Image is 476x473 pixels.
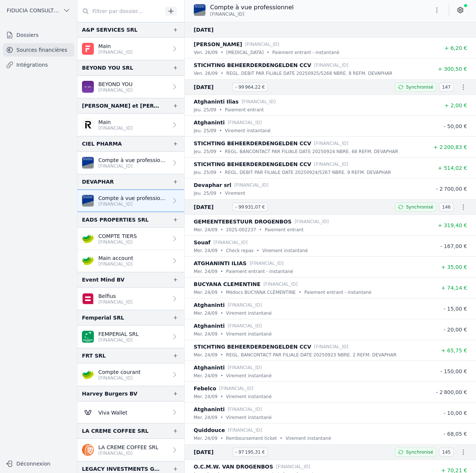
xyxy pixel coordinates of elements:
p: REGL. DEBIT PAR FILIALE DATE 20250925/5268 NBRE. 8 REFM. DEVAPHAR [226,70,393,77]
div: DEVAPHAR [82,177,114,186]
p: [FINANCIAL_ID] [98,49,133,55]
p: [FINANCIAL_ID] [242,98,276,105]
span: - 68,05 € [444,431,467,437]
span: + 6,20 € [444,45,467,51]
p: [FINANCIAL_ID] [98,299,133,305]
div: CIEL PHARMA [82,139,122,148]
a: Belfius [FINANCIAL_ID] [77,288,184,310]
span: [DATE] [194,203,229,212]
p: [FINANCIAL_ID] [228,406,262,413]
span: + 2,00 € [444,102,467,108]
p: Atghaninti [194,321,225,330]
a: Compte à vue professionnel [FINANCIAL_ID] [77,190,184,212]
p: FEMPERIAL SRL [98,330,139,338]
p: Atghaninti [194,363,225,372]
div: • [220,247,223,254]
a: COMPTE TIERS [FINANCIAL_ID] [77,228,184,250]
span: + 74,14 € [441,285,467,291]
img: BNP_BE_BUSINESS_GEBABEBB.png [82,331,94,343]
div: • [219,127,222,134]
span: - 97 195,31 € [232,448,268,457]
p: mer. 24/09 [194,351,218,359]
div: • [219,169,222,176]
p: [FINANCIAL_ID] [228,322,262,330]
img: BEOBANK_CTBKBEBX.png [82,81,94,93]
p: [FINANCIAL_ID] [314,161,349,168]
p: Febelco [194,384,216,393]
span: - 20,00 € [444,327,467,333]
div: • [220,268,223,275]
p: STICHTING BEHEERDERDENGELDEN CCV [194,61,311,70]
div: • [220,49,223,56]
a: Main account [FINANCIAL_ID] [77,250,184,272]
input: Filtrer par dossier... [77,4,162,18]
p: mer. 24/09 [194,414,218,421]
p: Compte à vue professionnel [98,156,168,164]
div: • [219,148,222,155]
div: • [220,393,223,400]
span: - 2 700,00 € [436,186,467,192]
p: Belfius [98,292,133,300]
p: [FINANCIAL_ID] [98,201,168,207]
p: [FINANCIAL_ID] [314,140,349,147]
p: [FINANCIAL_ID] [98,450,158,456]
p: Virement instantané [226,309,272,317]
p: [FINANCIAL_ID] [314,61,349,69]
div: • [220,309,223,317]
p: Virement instantané [226,372,272,380]
a: Compte courant [FINANCIAL_ID] [77,364,184,386]
p: jeu. 25/09 [194,106,216,114]
div: Event Mind BV [82,275,124,284]
p: LA CREME COFFEE SRL [98,444,158,451]
p: [FINANCIAL_ID] [98,163,168,169]
div: FRT SRL [82,351,106,360]
a: BEYOND YOU [FINANCIAL_ID] [77,76,184,98]
span: - 99 931,07 € [232,203,268,212]
p: Paiement entrant - instantané [304,289,371,296]
span: - 99 964,22 € [232,83,268,92]
p: [FINANCIAL_ID] [98,337,139,343]
button: FIDUCIA CONSULTING SRL [3,4,74,16]
img: FINOM_SOBKDEBB.png [82,43,94,55]
p: Main account [98,254,133,262]
p: Paiement entrant - instantané [272,49,339,56]
p: Paiement entrant [265,226,304,234]
div: • [220,372,223,380]
p: Main [98,118,133,126]
span: - 10,00 € [444,410,467,416]
span: 145 [439,448,454,457]
span: Synchronisé [406,84,433,90]
p: mer. 24/09 [194,268,218,275]
span: - 150,00 € [440,368,467,374]
p: [FINANCIAL_ID] [295,218,329,225]
p: [FINANCIAL_ID] [98,375,140,381]
p: Quiddouce [194,426,225,435]
p: COMPTE TIERS [98,232,137,240]
div: • [259,226,262,234]
span: 146 [439,203,454,212]
img: VAN_BREDA_JVBABE22XXX.png [194,4,206,16]
a: Dossiers [3,28,74,42]
p: Virement instantané [262,247,308,254]
div: • [220,351,223,359]
p: GEMEENTEBESTUUR DROGENBOS [194,217,292,226]
a: Sources financières [3,43,74,57]
span: + 319,40 € [438,222,467,228]
p: [FINANCIAL_ID] [228,119,262,126]
p: jeu. 25/09 [194,127,216,134]
div: • [220,289,223,296]
p: Atghaninti [194,301,225,309]
p: BEYOND YOU [98,80,133,88]
img: belfius-1.png [82,293,94,305]
span: - 50,00 € [444,123,467,129]
div: LA CREME COFFEE SRL [82,426,149,435]
p: [FINANCIAL_ID] [263,280,298,288]
p: [FINANCIAL_ID] [314,343,349,350]
a: LA CREME COFFEE SRL [FINANCIAL_ID] [77,439,184,461]
p: mer. 24/09 [194,226,218,234]
span: [DATE] [194,83,229,92]
p: jeu. 25/09 [194,148,216,155]
p: jeu. 25/09 [194,190,216,197]
p: STICHTING BEHEERDERDENGELDEN CCV [194,139,311,148]
div: Femperial SRL [82,313,124,322]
